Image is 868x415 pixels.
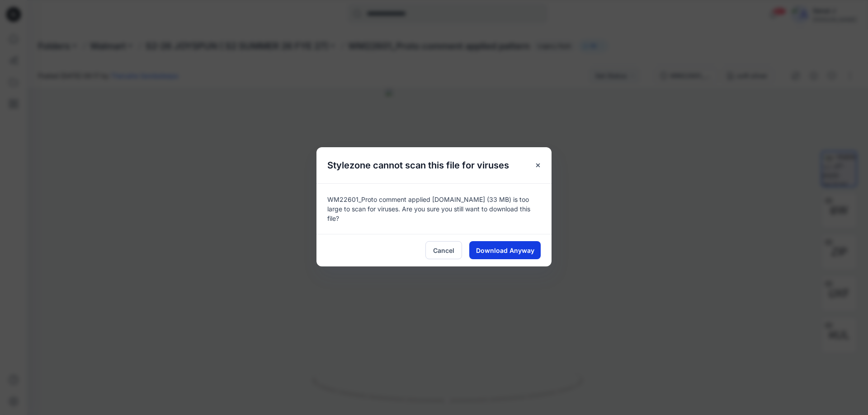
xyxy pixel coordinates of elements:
span: Download Anyway [476,246,534,255]
h5: Stylezone cannot scan this file for viruses [316,147,520,183]
button: Close [530,157,546,173]
button: Download Anyway [469,241,541,259]
button: Cancel [425,241,462,259]
span: Cancel [433,246,454,255]
div: WM22601_Proto comment applied [DOMAIN_NAME] (33 MB) is too large to scan for viruses. Are you sur... [316,183,552,234]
